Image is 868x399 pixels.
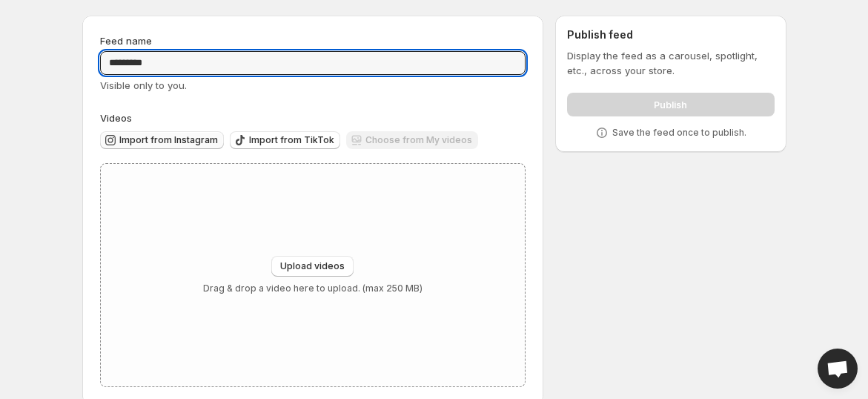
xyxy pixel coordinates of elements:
p: Save the feed once to publish. [612,127,746,139]
span: Import from TikTok [249,134,334,146]
span: Videos [100,112,132,124]
span: Feed name [100,35,152,47]
p: Drag & drop a video here to upload. (max 250 MB) [203,283,423,294]
a: Open chat [818,349,858,389]
span: Import from Instagram [119,134,218,146]
span: Visible only to you. [100,79,187,91]
p: Display the feed as a carousel, spotlight, etc., across your store. [567,48,774,78]
button: Upload videos [271,256,354,277]
button: Import from Instagram [100,131,224,149]
button: Import from TikTok [230,131,340,149]
h2: Publish feed [567,27,774,42]
span: Upload videos [280,260,345,272]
